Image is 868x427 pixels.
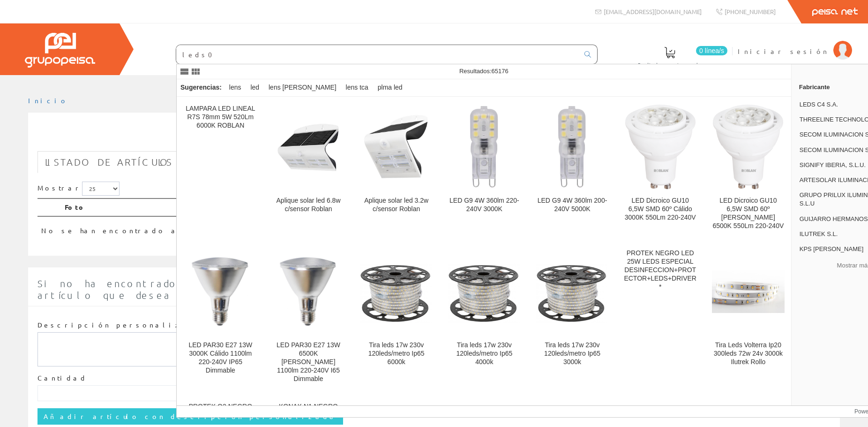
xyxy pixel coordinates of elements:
img: Tira leds 17w 230v 120leds/metro Ip65 6000k [360,260,433,323]
img: Tira leds 17w 230v 120leds/metro Ip65 3000k [536,260,609,323]
img: LED Dicroico GU10 6,5W SMD 60º Cálido 3000K 550Lm 220-240V [625,105,696,189]
a: LED PAR30 E27 13W 6500K Blanco 1100lm 220-240V I65 Dimmable LED PAR30 E27 13W 6500K [PERSON_NAME]... [265,242,352,394]
a: LED G9 4W 360lm 220-240V 3000K LED G9 4W 360lm 220-240V 3000K [441,97,528,241]
div: lens tca [342,79,372,96]
span: 65176 [492,68,509,75]
div: LED Dicroico GU10 6,5W SMD 60º Cálido 3000K 550Lm 220-240V [624,197,696,222]
a: LAMPARA LED LINEAL R7S 78mm 5W 520Lm 6000K ROBLAN [177,97,264,241]
div: LAMPARA LED LINEAL R7S 78mm 5W 520Lm 6000K ROBLAN [184,105,257,130]
a: Iniciar sesión [738,39,852,48]
img: Tira Leds Volterra Ip20 300leds 72w 24v 3000k Ilutrek Rollo [712,270,785,313]
div: Tira leds 17w 230v 120leds/metro Ip65 4000k [448,341,521,366]
a: Aplique solar led 3.2w c/sensor Roblan Aplique solar led 3.2w c/sensor Roblan [352,97,440,241]
div: lens [PERSON_NAME] [265,79,340,96]
div: plma led [374,79,406,96]
img: LED G9 4W 360lm 200-240V 5000K [556,105,589,189]
a: Tira leds 17w 230v 120leds/metro Ip65 4000k Tira leds 17w 230v 120leds/metro Ip65 4000k [441,242,528,394]
div: LED PAR30 E27 13W 3000K Cálido 1100lm 220-240V IP65 Dimmable [184,341,257,375]
a: Tira leds 17w 230v 120leds/metro Ip65 6000k Tira leds 17w 230v 120leds/metro Ip65 6000k [352,242,440,394]
span: [EMAIL_ADDRESS][DOMAIN_NAME] [604,8,702,15]
span: Iniciar sesión [738,46,829,56]
div: led [247,79,263,96]
h1: LED0327 [37,128,831,146]
span: Pedido actual [638,60,702,69]
a: LED Dicroico GU10 6,5W SMD 60º Blanco 6500K 550Lm 220-240V LED Dicroico GU10 6,5W SMD 60º [PERSON... [704,97,792,241]
div: Tira Leds Volterra Ip20 300leds 72w 24v 3000k Ilutrek Rollo [712,341,785,366]
label: Descripción personalizada [37,320,204,330]
div: Sugerencias: [177,81,224,94]
input: Añadir artículo con descripción personalizada [37,408,343,424]
a: PROTEK NEGRO LED 25W LEDS ESPECIAL DESINFECCION+PROTECTOR+LEDS+DRIVER* [616,242,704,394]
img: LED Dicroico GU10 6,5W SMD 60º Blanco 6500K 550Lm 220-240V [713,105,783,189]
span: 0 línea/s [696,46,727,55]
a: Inicio [28,96,68,105]
div: PROTEK NEGRO LED 25W LEDS ESPECIAL DESINFECCION+PROTECTOR+LEDS+DRIVER* [624,249,696,291]
a: LED PAR30 E27 13W 3000K Cálido 1100lm 220-240V IP65 Dimmable LED PAR30 E27 13W 3000K Cálido 1100l... [177,242,264,394]
img: Tira leds 17w 230v 120leds/metro Ip65 4000k [448,260,521,323]
img: LED PAR30 E27 13W 6500K Blanco 1100lm 220-240V I65 Dimmable [272,255,345,328]
th: Foto [61,198,747,216]
td: No se han encontrado artículos, pruebe con otra búsqueda [37,216,747,239]
span: [PHONE_NUMBER] [725,8,776,15]
div: Aplique solar led 3.2w c/sensor Roblan [360,197,433,213]
span: Resultados: [459,68,509,75]
div: Tira leds 17w 230v 120leds/metro Ip65 3000k [536,341,609,366]
img: LED PAR30 E27 13W 3000K Cálido 1100lm 220-240V IP65 Dimmable [184,255,257,328]
a: Tira leds 17w 230v 120leds/metro Ip65 3000k Tira leds 17w 230v 120leds/metro Ip65 3000k [529,242,616,394]
div: Tira leds 17w 230v 120leds/metro Ip65 6000k [360,341,433,366]
a: Aplique solar led 6.8w c/sensor Roblan Aplique solar led 6.8w c/sensor Roblan [265,97,352,241]
input: Buscar ... [176,45,579,64]
select: Mostrar [82,182,120,196]
label: Mostrar [37,182,120,196]
a: Tira Leds Volterra Ip20 300leds 72w 24v 3000k Ilutrek Rollo Tira Leds Volterra Ip20 300leds 72w 2... [704,242,792,394]
div: lens [225,79,245,96]
img: Grupo Peisa [25,33,95,68]
span: Si no ha encontrado algún artículo en nuestro catálogo introduzca aquí la cantidad y la descripci... [37,278,788,301]
img: LED G9 4W 360lm 220-240V 3000K [468,105,501,189]
div: Aplique solar led 6.8w c/sensor Roblan [272,197,345,213]
div: LED Dicroico GU10 6,5W SMD 60º [PERSON_NAME] 6500K 550Lm 220-240V [712,197,785,230]
a: Listado de artículos [37,151,180,173]
a: LED G9 4W 360lm 200-240V 5000K LED G9 4W 360lm 200-240V 5000K [529,97,616,241]
div: LED PAR30 E27 13W 6500K [PERSON_NAME] 1100lm 220-240V I65 Dimmable [272,341,345,383]
div: LED G9 4W 360lm 220-240V 3000K [448,197,521,213]
a: LED Dicroico GU10 6,5W SMD 60º Cálido 3000K 550Lm 220-240V LED Dicroico GU10 6,5W SMD 60º Cálido ... [616,97,704,241]
div: LED G9 4W 360lm 200-240V 5000K [536,197,609,213]
img: Aplique solar led 3.2w c/sensor Roblan [360,108,433,185]
label: Cantidad [37,374,87,383]
img: Aplique solar led 6.8w c/sensor Roblan [272,120,345,174]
